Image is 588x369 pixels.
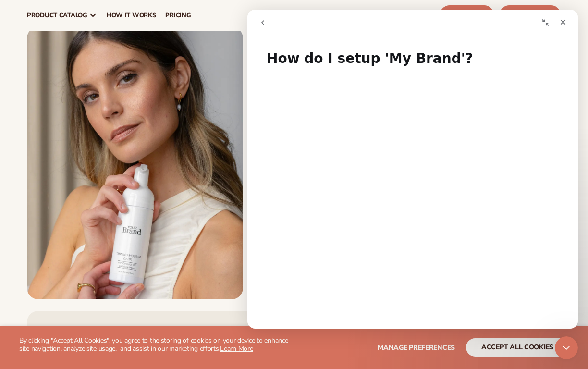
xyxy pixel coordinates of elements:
button: Manage preferences [378,338,455,357]
button: accept all cookies [466,338,569,357]
span: Manage preferences [378,343,455,352]
img: Blanka hero private label beauty Female holding tanning mousse [27,27,243,299]
span: pricing [165,12,191,19]
p: By clicking "Accept All Cookies", you agree to the storing of cookies on your device to enhance s... [19,337,294,353]
span: product catalog [27,12,87,19]
iframe: Intercom live chat [247,10,578,329]
a: Learn More [220,344,253,353]
a: Wholesale [499,5,561,25]
span: How It Works [107,12,156,19]
a: Dropship [440,5,494,25]
iframe: Intercom live chat [555,336,578,359]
